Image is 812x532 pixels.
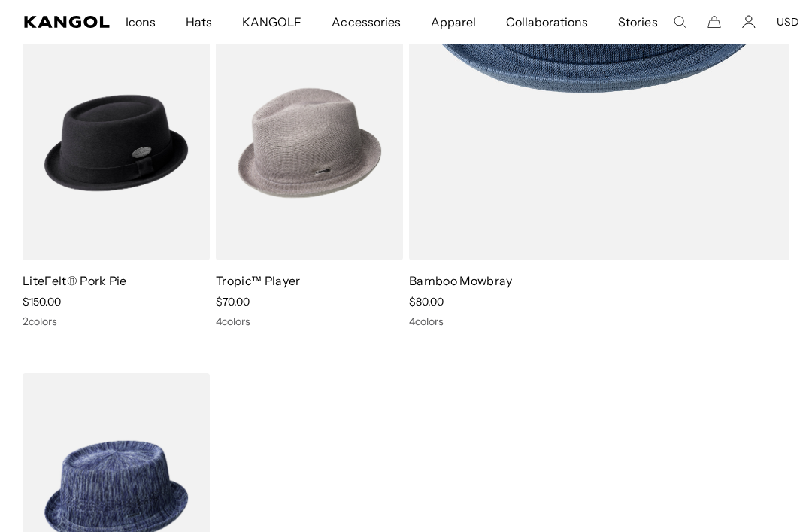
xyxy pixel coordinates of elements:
span: $150.00 [23,295,61,309]
div: 4 colors [216,315,403,328]
a: Bamboo Mowbray [409,273,512,288]
button: Cart [707,15,721,29]
img: Tropic™ Player [216,26,403,261]
span: $70.00 [216,295,250,309]
a: Tropic™ Player [216,273,300,288]
img: LiteFelt® Pork Pie [23,26,210,261]
div: 2 colors [23,315,210,328]
span: $80.00 [409,295,444,309]
summary: Search here [673,15,686,29]
a: Account [742,15,756,29]
button: USD [777,15,799,29]
div: 4 colors [409,315,789,328]
a: Kangol [24,16,111,28]
a: LiteFelt® Pork Pie [23,273,127,288]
